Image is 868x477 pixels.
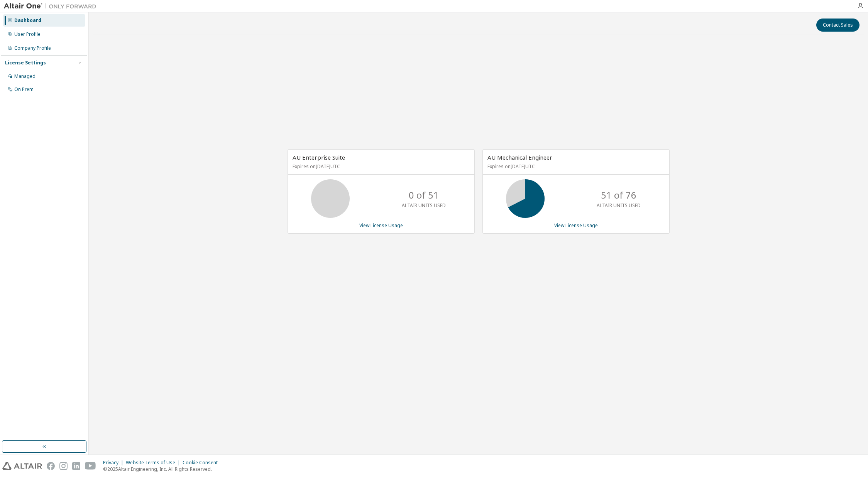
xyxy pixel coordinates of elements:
a: View License Usage [359,222,403,229]
p: ALTAIR UNITS USED [402,202,446,209]
a: View License Usage [554,222,598,229]
div: License Settings [5,60,46,66]
div: User Profile [14,31,41,37]
img: altair_logo.svg [2,462,42,470]
span: AU Enterprise Suite [293,153,345,161]
div: On Prem [14,86,34,93]
div: Company Profile [14,45,51,51]
p: 0 of 51 [409,189,439,202]
p: Expires on [DATE] UTC [487,163,663,170]
img: youtube.svg [85,462,96,470]
p: © 2025 Altair Engineering, Inc. All Rights Reserved. [103,466,222,472]
div: Managed [14,73,36,79]
span: AU Mechanical Engineer [487,153,552,161]
img: linkedin.svg [72,462,80,470]
button: Contact Sales [816,19,860,32]
p: Expires on [DATE] UTC [293,163,468,170]
img: facebook.svg [47,462,55,470]
p: ALTAIR UNITS USED [597,202,641,209]
img: instagram.svg [59,462,68,470]
div: Privacy [103,460,126,466]
div: Cookie Consent [183,460,222,466]
div: Website Terms of Use [126,460,183,466]
img: Altair One [4,2,100,10]
p: 51 of 76 [601,189,636,202]
div: Dashboard [14,17,41,24]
